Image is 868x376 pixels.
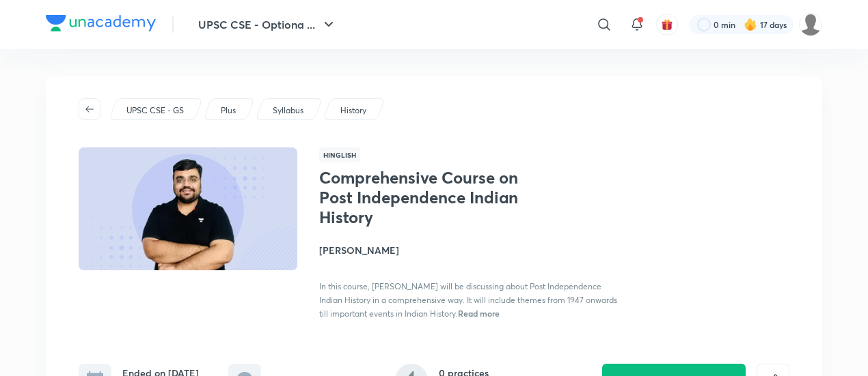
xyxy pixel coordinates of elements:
a: Company Logo [46,15,156,35]
p: Plus [221,104,236,117]
span: In this course, [PERSON_NAME] will be discussing about Post Independence Indian History in a comp... [319,281,617,319]
button: avatar [656,14,678,35]
a: Plus [219,104,239,117]
a: Syllabus [271,104,306,117]
h4: [PERSON_NAME] [319,243,625,257]
span: Hinglish [319,147,360,162]
a: UPSC CSE - GS [124,104,187,117]
img: Thumbnail [77,146,299,272]
h1: Comprehensive Course on Post Independence Indian History [319,168,543,227]
button: UPSC CSE - Optiona ... [190,11,345,38]
img: Company Logo [46,15,156,31]
p: UPSC CSE - GS [126,104,184,117]
a: History [338,104,369,117]
img: streak [744,18,757,31]
img: avatar [661,18,673,31]
span: Read more [458,308,500,319]
img: Priya Mishra [799,13,822,36]
p: History [340,104,366,117]
p: Syllabus [273,104,303,117]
